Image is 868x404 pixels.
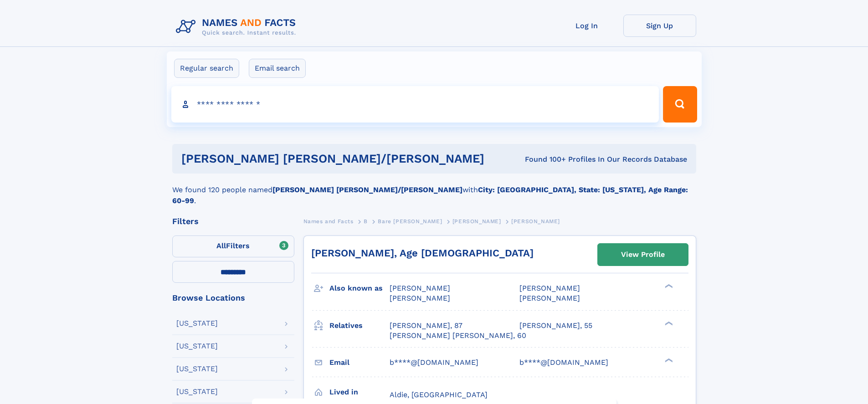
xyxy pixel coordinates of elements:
span: [PERSON_NAME] [390,294,450,302]
h3: Relatives [329,318,390,333]
span: B [364,218,368,225]
img: Logo Names and Facts [172,15,303,39]
a: [PERSON_NAME] [452,215,501,227]
div: ❯ [663,283,673,289]
div: ❯ [663,357,673,363]
a: Log In [550,15,623,37]
b: City: [GEOGRAPHIC_DATA], State: [US_STATE], Age Range: 60-99 [172,185,688,205]
div: Browse Locations [172,294,294,302]
a: [PERSON_NAME], 87 [390,321,462,331]
span: Aldie, [GEOGRAPHIC_DATA] [390,390,488,399]
span: [PERSON_NAME] [511,218,560,225]
a: B [364,215,368,227]
a: Sign Up [623,15,696,37]
span: [PERSON_NAME] [519,294,580,302]
a: Bare [PERSON_NAME] [378,215,442,227]
div: We found 120 people named with . [172,174,696,206]
label: Filters [172,235,294,257]
div: View Profile [621,244,665,265]
a: Names and Facts [303,215,354,227]
h3: Email [329,355,390,370]
a: [PERSON_NAME], Age [DEMOGRAPHIC_DATA] [311,247,534,259]
a: [PERSON_NAME], 55 [519,321,592,331]
div: [US_STATE] [176,343,218,350]
div: [US_STATE] [176,365,218,373]
span: [PERSON_NAME] [452,218,501,225]
button: Search Button [663,86,697,123]
div: [US_STATE] [176,388,218,395]
span: Bare [PERSON_NAME] [378,218,442,225]
div: Found 100+ Profiles In Our Records Database [504,154,687,164]
input: search input [171,86,659,123]
div: ❯ [663,320,673,326]
span: [PERSON_NAME] [390,284,450,292]
a: View Profile [598,244,688,266]
h1: [PERSON_NAME] [PERSON_NAME]/[PERSON_NAME] [181,153,505,164]
div: [US_STATE] [176,320,218,327]
div: Filters [172,217,294,225]
label: Email search [249,59,306,78]
span: [PERSON_NAME] [519,284,580,292]
span: All [216,241,226,250]
h3: Also known as [329,281,390,296]
b: [PERSON_NAME] [PERSON_NAME]/[PERSON_NAME] [272,185,462,194]
a: [PERSON_NAME] [PERSON_NAME], 60 [390,331,526,341]
label: Regular search [174,59,239,78]
h3: Lived in [329,384,390,400]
